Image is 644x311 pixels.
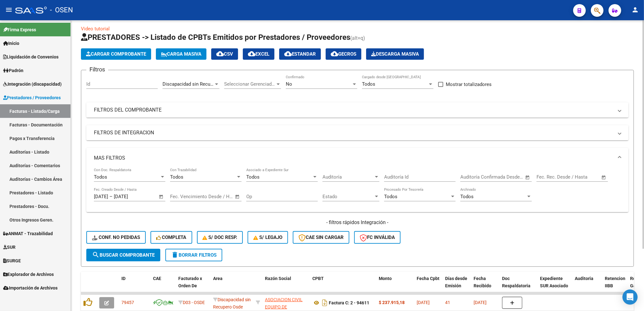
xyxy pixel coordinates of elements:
[92,252,155,258] span: Buscar Comprobante
[161,51,201,57] span: Carga Masiva
[362,81,375,87] span: Todos
[171,252,217,258] span: Borrar Filtros
[197,231,243,244] button: S/ Doc Resp.
[3,94,61,101] span: Prestadores / Proveedores
[3,284,58,291] span: Importación de Archivos
[3,26,36,33] span: Firma Express
[163,81,232,87] span: Discapacidad sin Recupero Osde
[445,276,467,288] span: Días desde Emisión
[492,174,522,180] input: Fecha fin
[376,272,414,300] datatable-header-cell: Monto
[81,33,350,42] span: PRESTADORES -> Listado de CPBTs Emitidos por Prestadores / Proveedores
[379,300,405,305] strong: $ 237.915,18
[502,276,531,288] span: Doc Respaldatoria
[92,235,140,240] span: Conf. no pedidas
[3,257,21,264] span: SURGE
[176,272,211,300] datatable-header-cell: Facturado x Orden De
[3,67,23,74] span: Padrón
[279,48,321,60] button: Estandar
[322,174,374,180] span: Auditoría
[331,50,338,58] mat-icon: cloud_download
[114,194,144,199] input: Fecha fin
[3,271,54,278] span: Explorador de Archivos
[234,193,241,200] button: Open calendar
[310,272,376,300] datatable-header-cell: CPBT
[86,125,629,140] mat-expansion-panel-header: FILTROS DE INTEGRACION
[460,194,474,199] span: Todos
[265,296,307,309] div: 30711731926
[50,3,73,17] span: - OSEN
[366,48,424,60] button: Descarga Masiva
[158,193,165,200] button: Open calendar
[524,174,531,181] button: Open calendar
[216,51,233,57] span: CSV
[298,235,344,240] span: CAE SIN CARGAR
[329,300,369,305] strong: Factura C: 2 - 94611
[86,51,146,57] span: Cargar Comprobante
[3,53,58,60] span: Liquidación de Convenios
[540,276,568,288] span: Expediente SUR Asociado
[86,249,160,261] button: Buscar Comprobante
[178,276,202,288] span: Facturado x Orden De
[350,35,365,41] span: (alt+q)
[248,231,288,244] button: S/ legajo
[443,272,471,300] datatable-header-cell: Días desde Emisión
[354,231,401,244] button: FC Inválida
[243,48,274,60] button: EXCEL
[213,276,223,281] span: Area
[322,194,374,199] span: Estado
[265,276,291,281] span: Razón Social
[121,276,126,281] span: ID
[384,194,397,199] span: Todos
[248,51,269,57] span: EXCEL
[602,272,628,300] datatable-header-cell: Retencion IIBB
[121,300,134,305] span: 79457
[331,51,356,57] span: Gecros
[86,148,629,168] mat-expansion-panel-header: MAS FILTROS
[86,168,629,212] div: MAS FILTROS
[156,235,187,240] span: Completa
[366,48,424,60] app-download-masive: Descarga masiva de comprobantes (adjuntos)
[5,6,13,14] mat-icon: menu
[360,235,395,240] span: FC Inválida
[623,290,638,305] div: Open Intercom Messenger
[326,48,361,60] button: Gecros
[246,174,260,180] span: Todos
[203,235,237,240] span: S/ Doc Resp.
[417,276,439,281] span: Fecha Cpbt
[445,300,450,305] span: 41
[213,297,251,309] span: Discapacidad sin Recupero Osde
[262,272,310,300] datatable-header-cell: Razón Social
[293,231,349,244] button: CAE SIN CARGAR
[81,48,151,60] button: Cargar Comprobante
[460,174,486,180] input: Fecha inicio
[575,276,593,281] span: Auditoria
[183,300,205,305] span: D03 - OSDE
[500,272,537,300] datatable-header-cell: Doc Respaldatoria
[605,276,625,288] span: Retencion IIBB
[474,276,491,288] span: Fecha Recibido
[170,174,183,180] span: Todos
[86,65,108,74] h3: Filtros
[3,40,19,47] span: Inicio
[224,81,275,87] span: Seleccionar Gerenciador
[284,50,292,58] mat-icon: cloud_download
[631,6,639,14] mat-icon: person
[284,51,316,57] span: Estandar
[248,50,255,58] mat-icon: cloud_download
[150,231,192,244] button: Completa
[171,251,179,259] mat-icon: delete
[321,298,329,308] i: Descargar documento
[414,272,443,300] datatable-header-cell: Fecha Cpbt
[150,272,176,300] datatable-header-cell: CAE
[537,272,572,300] datatable-header-cell: Expediente SUR Asociado
[471,272,500,300] datatable-header-cell: Fecha Recibido
[417,300,430,305] span: [DATE]
[211,48,238,60] button: CSV
[600,174,608,181] button: Open calendar
[92,251,100,259] mat-icon: search
[94,107,613,113] mat-panel-title: FILTROS DEL COMPROBANTE
[201,194,232,199] input: Fecha fin
[153,276,161,281] span: CAE
[537,174,562,180] input: Fecha inicio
